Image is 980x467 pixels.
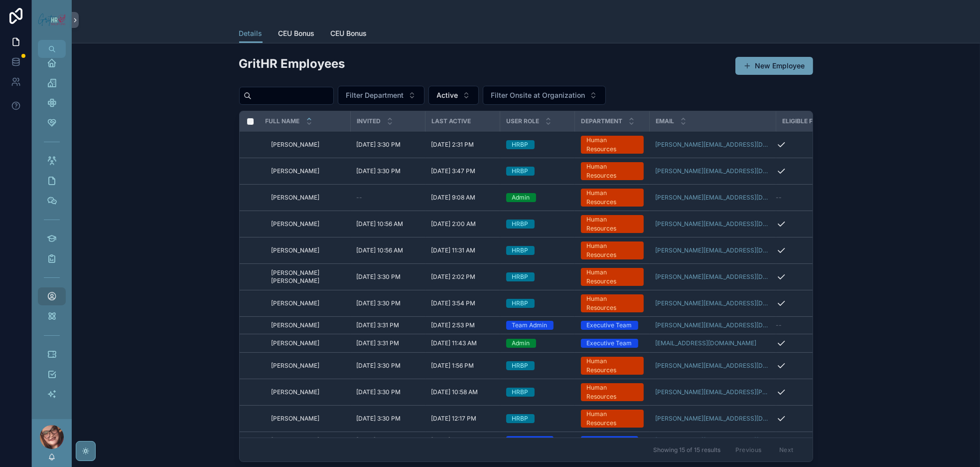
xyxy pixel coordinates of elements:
[357,321,420,329] a: [DATE] 3:31 PM
[431,299,494,307] a: [DATE] 3:54 PM
[656,437,770,445] a: [PERSON_NAME][EMAIL_ADDRESS][DOMAIN_NAME]
[357,246,404,254] span: [DATE] 10:56 AM
[431,141,474,149] span: [DATE] 2:31 PM
[357,273,420,281] a: [DATE] 3:30 PM
[437,90,458,100] span: Active
[431,273,476,281] span: [DATE] 2:02 PM
[506,220,569,229] a: HRBP
[279,24,315,44] a: CEU Bonus
[581,357,644,375] a: Human Resources
[431,246,494,254] a: [DATE] 11:31 AM
[431,339,494,347] a: [DATE] 11:43 AM
[776,194,839,202] a: --
[431,246,476,254] span: [DATE] 11:31 AM
[272,388,345,396] a: [PERSON_NAME]
[272,141,345,149] a: [PERSON_NAME]
[357,415,401,423] span: [DATE] 3:30 PM
[431,321,494,329] a: [DATE] 2:53 PM
[506,388,569,397] a: HRBP
[587,268,638,286] div: Human Resources
[656,220,770,228] a: [PERSON_NAME][EMAIL_ADDRESS][DOMAIN_NAME]
[581,268,644,286] a: Human Resources
[656,194,770,202] a: [PERSON_NAME][EMAIL_ADDRESS][DOMAIN_NAME]
[656,388,770,396] a: [PERSON_NAME][EMAIL_ADDRESS][PERSON_NAME][DOMAIN_NAME]
[581,189,644,207] a: Human Resources
[581,410,644,428] a: Human Resources
[428,86,479,105] button: Select Button
[357,362,401,370] span: [DATE] 3:30 PM
[656,321,770,329] a: [PERSON_NAME][EMAIL_ADDRESS][DOMAIN_NAME]
[653,446,720,454] span: Showing 15 of 15 results
[272,362,345,370] a: [PERSON_NAME]
[431,117,471,125] span: Last active
[587,215,638,233] div: Human Resources
[431,167,476,175] span: [DATE] 3:47 PM
[656,246,770,254] a: [PERSON_NAME][EMAIL_ADDRESS][DOMAIN_NAME]
[656,362,770,370] a: [PERSON_NAME][EMAIL_ADDRESS][DOMAIN_NAME]
[331,28,367,38] span: CEU Bonus
[357,194,420,202] a: --
[483,86,606,105] button: Select Button
[272,339,345,347] a: [PERSON_NAME]
[266,117,300,125] span: Full Name
[357,339,420,347] a: [DATE] 3:31 PM
[272,220,345,228] a: [PERSON_NAME]
[581,117,622,125] span: Department
[782,117,832,125] span: Eligible for Quarterly Bonus?
[357,194,363,202] span: --
[587,162,638,180] div: Human Resources
[512,246,529,255] div: HRBP
[272,220,320,228] span: [PERSON_NAME]
[506,167,569,176] a: HRBP
[272,167,345,175] a: [PERSON_NAME]
[431,415,494,423] a: [DATE] 12:17 PM
[431,167,494,175] a: [DATE] 3:47 PM
[431,220,476,228] span: [DATE] 2:00 AM
[512,140,529,149] div: HRBP
[512,299,529,308] div: HRBP
[431,220,494,228] a: [DATE] 2:00 AM
[431,415,477,423] span: [DATE] 12:17 PM
[776,437,782,445] span: --
[239,28,263,38] span: Details
[581,436,644,445] a: Executive Team
[338,86,424,105] button: Select Button
[587,189,638,207] div: Human Resources
[272,194,320,202] span: [PERSON_NAME]
[506,414,569,423] a: HRBP
[587,410,638,428] div: Human Resources
[357,437,420,445] a: [DATE] 3:31 PM
[512,167,529,176] div: HRBP
[506,246,569,255] a: HRBP
[431,141,494,149] a: [DATE] 2:31 PM
[272,437,345,445] a: [PERSON_NAME]
[735,57,813,75] a: New Employee
[38,13,66,27] img: App logo
[357,273,401,281] span: [DATE] 3:30 PM
[506,339,569,348] a: Admin
[431,388,494,396] a: [DATE] 10:58 AM
[512,436,548,445] div: Team Admin
[357,299,420,307] a: [DATE] 3:30 PM
[272,415,345,423] a: [PERSON_NAME]
[656,167,770,175] a: [PERSON_NAME][EMAIL_ADDRESS][DOMAIN_NAME]
[776,437,839,445] a: --
[272,339,320,347] span: [PERSON_NAME]
[512,272,529,281] div: HRBP
[272,246,320,254] span: [PERSON_NAME]
[357,321,400,329] span: [DATE] 3:31 PM
[512,361,529,370] div: HRBP
[239,24,263,43] a: Details
[239,55,345,72] h2: GritHR Employees
[357,339,400,347] span: [DATE] 3:31 PM
[272,269,345,285] a: [PERSON_NAME] [PERSON_NAME]
[587,383,638,401] div: Human Resources
[656,117,674,125] span: Email
[357,362,420,370] a: [DATE] 3:30 PM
